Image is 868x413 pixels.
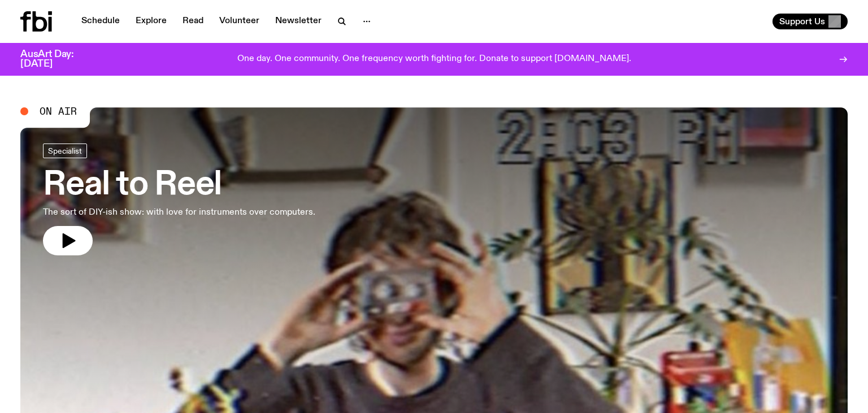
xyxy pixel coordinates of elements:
span: Support Us [779,16,825,27]
a: Real to ReelThe sort of DIY-ish show: with love for instruments over computers. [43,144,315,255]
p: The sort of DIY-ish show: with love for instruments over computers. [43,206,315,219]
h3: Real to Reel [43,169,315,201]
a: Volunteer [212,14,266,29]
a: Schedule [75,14,127,29]
a: Explore [129,14,173,29]
span: On Air [40,106,77,116]
a: Newsletter [268,14,328,29]
button: Support Us [772,14,848,29]
h3: AusArt Day: [DATE] [20,50,93,69]
a: Specialist [43,144,87,158]
span: Specialist [48,146,82,155]
p: One day. One community. One frequency worth fighting for. Donate to support [DOMAIN_NAME]. [237,54,631,64]
a: Read [176,14,210,29]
